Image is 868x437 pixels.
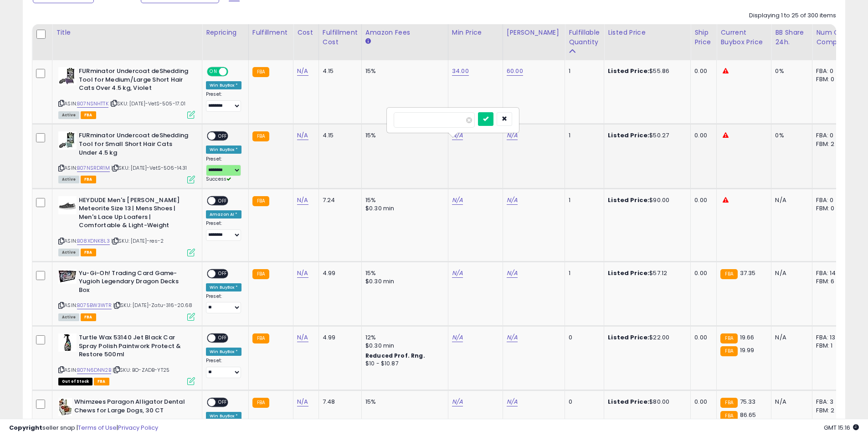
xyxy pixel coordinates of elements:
a: N/A [507,131,518,140]
div: FBM: 0 [816,75,846,83]
span: OFF [216,399,230,406]
div: ASIN: [58,333,195,384]
div: 15% [365,269,441,277]
span: 19.99 [740,346,755,354]
small: FBA [720,398,737,408]
div: Preset: [206,156,241,183]
span: OFF [216,197,230,204]
div: Min Price [452,28,499,37]
span: OFF [216,132,230,140]
a: B07N6DNN2B [77,366,111,374]
div: 15% [365,196,441,204]
img: 415IY0xGqFL._SL40_.jpg [58,67,77,85]
div: $55.86 [608,67,683,75]
img: 51wwvGJMuKL._SL40_.jpg [58,269,77,284]
img: 41sWlIbrbML._SL40_.jpg [58,131,77,150]
a: N/A [297,131,308,140]
strong: Copyright [9,423,42,432]
span: | SKU: BO-ZADB-YT25 [113,366,169,374]
div: 4.99 [323,269,354,277]
div: Ship Price [694,28,713,47]
span: ON [208,68,219,76]
span: OFF [227,68,241,76]
div: Win BuyBox * [206,348,241,356]
span: 19.66 [740,333,755,342]
span: All listings currently available for purchase on Amazon [58,313,79,321]
div: ASIN: [58,131,195,182]
span: All listings currently available for purchase on Amazon [58,249,79,256]
div: N/A [775,398,805,406]
div: 15% [365,67,441,75]
div: ASIN: [58,67,195,118]
div: Cost [297,28,315,37]
div: $80.00 [608,398,683,406]
small: FBA [252,196,269,206]
div: 1 [569,269,597,277]
b: Listed Price: [608,67,649,75]
b: Listed Price: [608,397,649,406]
img: 519JXM7A21L._SL40_.jpg [58,398,72,416]
span: Success [206,176,231,182]
span: OFF [216,334,230,342]
div: 1 [569,131,597,140]
div: FBM: 0 [816,204,846,213]
span: FBA [81,111,96,119]
div: 7.24 [323,196,354,204]
div: 0 [569,398,597,406]
small: FBA [252,333,269,343]
div: Title [56,28,198,37]
div: Preset: [206,220,241,241]
div: 0.00 [694,67,709,75]
b: Whimzees Paragon Alligator Dental Chews for Large Dogs, 30 CT [74,398,185,417]
a: B08XDNK8L3 [77,237,110,245]
span: | SKU: [DATE]-res-2 [111,237,164,245]
span: FBA [81,313,96,321]
div: 4.99 [323,333,354,342]
div: FBM: 6 [816,277,846,286]
div: 0.00 [694,196,709,204]
div: ASIN: [58,269,195,320]
div: N/A [775,269,805,277]
small: FBA [252,131,269,141]
div: FBM: 1 [816,342,846,350]
div: FBA: 0 [816,67,846,75]
div: $0.30 min [365,342,441,350]
a: B07NSRDR1M [77,164,110,172]
b: Listed Price: [608,333,649,342]
b: HEYDUDE Men's [PERSON_NAME] Meteorite Size 13 | Mens Shoes | Men's Lace Up Loafers | Comfortable ... [79,196,190,232]
div: $0.30 min [365,204,441,213]
span: 37.35 [740,269,756,277]
div: $90.00 [608,196,683,204]
span: OFF [216,270,230,277]
div: Fulfillable Quantity [569,28,600,47]
b: Listed Price: [608,196,649,204]
a: N/A [452,397,463,406]
div: $22.00 [608,333,683,342]
b: Reduced Prof. Rng. [365,352,425,359]
div: Win BuyBox * [206,283,241,291]
span: FBA [81,176,96,183]
div: 0% [775,67,805,75]
span: | SKU: [DATE]-Zatu-316-20.68 [113,302,193,309]
span: All listings that are currently out of stock and unavailable for purchase on Amazon [58,378,92,385]
small: FBA [252,398,269,408]
a: 60.00 [507,67,523,76]
div: Num of Comp. [816,28,849,47]
div: FBA: 14 [816,269,846,277]
div: ASIN: [58,196,195,255]
div: Preset: [206,358,241,378]
div: [PERSON_NAME] [507,28,561,37]
div: 0 [569,333,597,342]
a: N/A [297,67,308,76]
small: FBA [720,346,737,356]
small: FBA [252,67,269,77]
div: Amazon AI * [206,210,241,218]
b: Listed Price: [608,131,649,140]
img: 41kbpNudVlL._SL40_.jpg [58,333,77,352]
div: $0.30 min [365,277,441,286]
div: $57.12 [608,269,683,277]
div: 12% [365,333,441,342]
div: N/A [775,333,805,342]
span: 75.33 [740,397,756,406]
a: N/A [297,397,308,406]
